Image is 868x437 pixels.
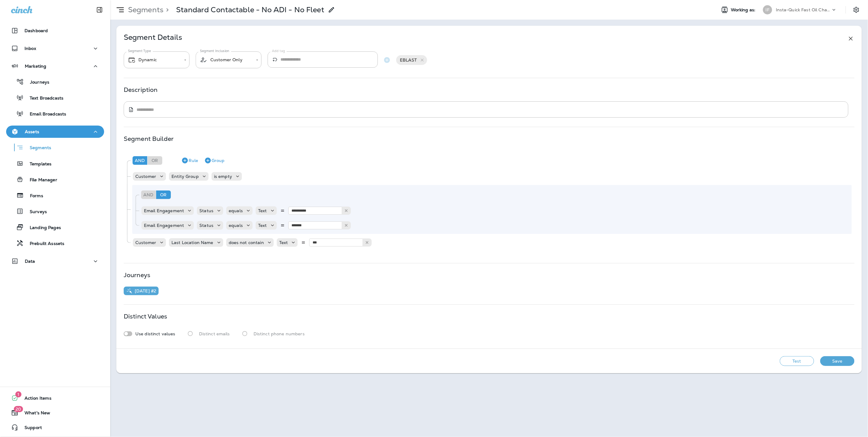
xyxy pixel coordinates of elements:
[156,190,171,199] div: Or
[171,240,213,245] p: Last Location Name
[6,75,104,88] button: Journeys
[14,406,23,412] span: 20
[124,35,182,42] p: Segment Details
[200,49,229,53] label: Segment Inclusion
[763,5,772,14] div: IF
[199,331,230,336] p: Distinct emails
[176,5,324,14] p: Standard Contactable - No ADI - No Fleet
[6,205,104,218] button: Surveys
[25,129,39,134] p: Assets
[18,410,50,418] span: What's New
[124,314,167,319] p: Distinct Values
[6,157,104,170] button: Templates
[124,87,158,92] p: Description
[126,5,163,14] p: Segments
[24,145,51,151] p: Segments
[258,223,267,228] p: Text
[128,56,180,64] div: Dynamic
[6,126,104,138] button: Assets
[25,259,35,264] p: Data
[135,331,175,336] p: Use distinct values
[148,156,162,165] div: Or
[6,107,104,120] button: Email Broadcasts
[258,208,267,213] p: Text
[780,356,814,366] button: Test
[24,111,66,117] p: Email Broadcasts
[24,96,63,101] p: Text Broadcasts
[124,136,174,141] p: Segment Builder
[141,190,156,199] div: And
[25,64,46,69] p: Marketing
[24,46,36,51] p: Inbox
[18,425,42,432] span: Support
[144,223,184,228] p: Email Engagement
[6,24,104,37] button: Dashboard
[135,240,156,245] p: Customer
[132,288,156,293] p: [DATE] #2
[6,91,104,104] button: Text Broadcasts
[202,156,227,165] button: Group
[24,241,64,247] p: Prebuilt Asssets
[6,221,104,234] button: Landing Pages
[124,273,150,277] p: Journeys
[214,174,232,179] p: is empty
[24,28,48,33] p: Dashboard
[851,4,862,15] button: Settings
[6,421,104,434] button: Support
[6,42,104,55] button: Inbox
[171,174,199,179] p: Entity Group
[254,331,305,336] p: Distinct phone numbers
[6,189,104,202] button: Forms
[776,7,831,12] p: Insta-Quick Fast Oil Change
[24,161,51,167] p: Templates
[272,49,285,53] label: Add tag
[396,58,421,62] span: EBLAST
[6,173,104,186] button: File Manager
[199,223,213,228] p: Status
[24,209,47,215] p: Surveys
[199,208,213,213] p: Status
[6,407,104,419] button: 20What's New
[24,177,57,183] p: File Manager
[124,287,159,295] button: [DATE] #2
[6,255,104,267] button: Data
[144,208,184,213] p: Email Engagement
[135,174,156,179] p: Customer
[15,391,21,397] span: 1
[24,80,49,85] p: Journeys
[200,56,252,64] div: Customer Only
[229,240,264,245] p: does not contain
[6,237,104,250] button: Prebuilt Asssets
[229,223,243,228] p: equals
[6,141,104,154] button: Segments
[229,208,243,213] p: equals
[163,5,169,14] p: >
[820,356,855,366] button: Save
[91,4,108,16] button: Collapse Sidebar
[24,225,61,231] p: Landing Pages
[128,49,151,53] label: Segment Type
[179,156,201,165] button: Rule
[18,396,51,403] span: Action Items
[731,7,757,13] span: Working as:
[6,60,104,72] button: Marketing
[133,156,147,165] div: And
[6,392,104,404] button: 1Action Items
[24,193,43,199] p: Forms
[279,240,288,245] p: Text
[396,55,427,65] div: EBLAST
